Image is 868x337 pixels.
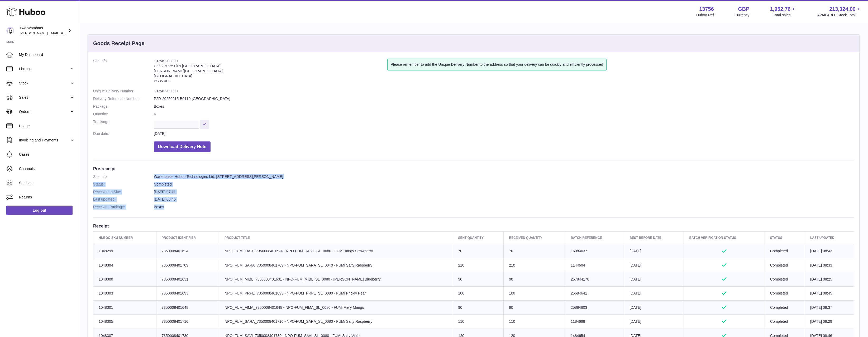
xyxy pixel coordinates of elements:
[624,301,684,315] td: [DATE]
[19,152,75,157] span: Cases
[93,223,854,229] h3: Receipt
[770,6,797,18] a: 1,952.76 Total sales
[6,27,14,35] img: alan@twowombats.com
[219,286,453,300] td: NPO_FUM_PRPE_7350008401693 - NPO-FUM_PRPE_SL_0080 - FUMi Prickly Pear
[817,6,862,18] a: 213,324.00 AVAILABLE Stock Total
[93,119,154,129] dt: Tracking:
[453,286,504,300] td: 100
[93,131,154,136] dt: Due date:
[765,244,805,258] td: Completed
[219,315,453,329] td: NPO_FUM_SARA_7350008401716 - NPO-FUM_SARA_SL_0080 - FUMi Salty Raspberry
[93,272,156,286] td: 1048300
[19,109,69,114] span: Orders
[699,6,714,13] strong: 13756
[19,124,75,129] span: Usage
[565,244,624,258] td: 16084637
[624,258,684,272] td: [DATE]
[93,301,156,315] td: 1048301
[93,40,145,47] h3: Goods Receipt Page
[565,272,624,286] td: 257844178
[154,131,854,136] dd: [DATE]
[765,232,805,244] th: Status
[504,244,565,258] td: 70
[156,258,219,272] td: 7350008401709
[765,301,805,315] td: Completed
[93,244,156,258] td: 1048299
[154,96,854,101] dd: P2R-20250915-B0110-[GEOGRAPHIC_DATA]
[765,258,805,272] td: Completed
[156,301,219,315] td: 7350008401648
[504,286,565,300] td: 100
[624,272,684,286] td: [DATE]
[154,182,854,187] dd: Completed
[735,13,750,18] div: Currency
[219,258,453,272] td: NPO_FUM_SARA_7350008401709 - NPO-FUM_SARA_SL_0040 - FUMi Salty Raspberry
[154,141,211,152] button: Download Delivery Note
[154,112,854,117] dd: 4
[154,89,854,94] dd: 13756-200390
[805,272,854,286] td: [DATE] 08:25
[93,286,156,300] td: 1048303
[565,286,624,300] td: 25684641
[765,286,805,300] td: Completed
[154,59,387,86] address: 13756-200390 Unit 2 More Plus [GEOGRAPHIC_DATA] [PERSON_NAME][GEOGRAPHIC_DATA] [GEOGRAPHIC_DATA] ...
[219,301,453,315] td: NPO_FUM_FIMA_7350008401648 - NPO-FUM_FIMA_SL_0080 - FUMi Fiery Mango
[765,272,805,286] td: Completed
[770,6,791,13] span: 1,952.76
[624,286,684,300] td: [DATE]
[504,232,565,244] th: Received Quantity
[93,104,154,109] dt: Package:
[805,315,854,329] td: [DATE] 08:29
[219,232,453,244] th: Product title
[93,166,854,172] h3: Pre-receipt
[696,13,714,18] div: Huboo Ref
[805,244,854,258] td: [DATE] 08:43
[805,232,854,244] th: Last updated
[219,272,453,286] td: NPO_FUM_MIBL_7350008401631 - NPO-FUM_MIBL_SL_0080 - [PERSON_NAME] Blueberry
[738,6,749,13] strong: GBP
[19,195,75,200] span: Returns
[93,174,154,179] dt: Site Info:
[453,301,504,315] td: 90
[93,232,156,244] th: Huboo SKU Number
[93,258,156,272] td: 1048304
[453,272,504,286] td: 90
[156,244,219,258] td: 7350008401624
[817,13,862,18] span: AVAILABLE Stock Total
[829,6,856,13] span: 213,324.00
[773,13,797,18] span: Total sales
[154,197,854,202] dd: [DATE] 08:46
[93,205,154,210] dt: Received Package:
[387,59,607,70] div: Please remember to add the Unique Delivery Number to the address so that your delivery can be qui...
[565,232,624,244] th: Batch Reference
[19,138,69,143] span: Invoicing and Payments
[565,315,624,329] td: 1184688
[504,258,565,272] td: 210
[93,189,154,194] dt: Received to Site:
[565,258,624,272] td: 1144604
[154,189,854,194] dd: [DATE] 07:11
[6,206,73,215] a: Log out
[624,315,684,329] td: [DATE]
[453,232,504,244] th: Sent Quantity
[453,258,504,272] td: 210
[624,244,684,258] td: [DATE]
[504,315,565,329] td: 110
[93,96,154,101] dt: Delivery Reference Number:
[93,315,156,329] td: 1048305
[19,181,75,186] span: Settings
[156,315,219,329] td: 7350008401716
[93,182,154,187] dt: Status:
[20,31,106,35] span: [PERSON_NAME][EMAIL_ADDRESS][DOMAIN_NAME]
[19,95,69,100] span: Sales
[156,286,219,300] td: 7350008401693
[453,315,504,329] td: 110
[19,166,75,171] span: Channels
[93,59,154,86] dt: Site Info:
[219,244,453,258] td: NPO_FUM_TAST_7350008401624 - NPO-FUM_TAST_SL_0080 - FUMi Tangy Strawberry
[565,301,624,315] td: 25884603
[154,205,854,210] dd: Boxes
[19,52,75,57] span: My Dashboard
[93,89,154,94] dt: Unique Delivery Number:
[93,197,154,202] dt: Last updated:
